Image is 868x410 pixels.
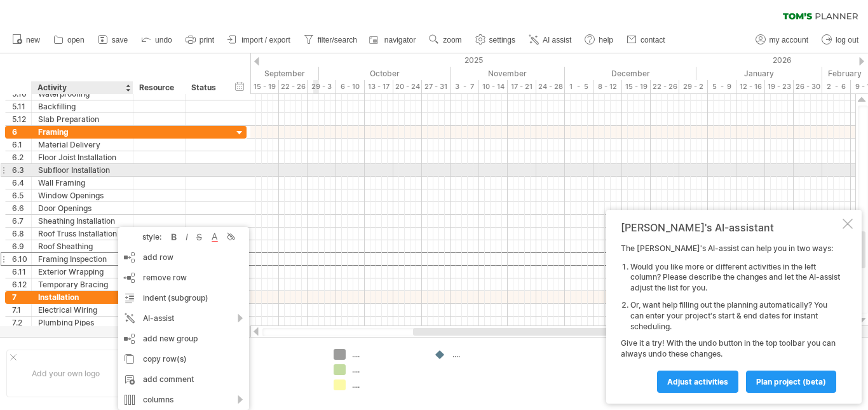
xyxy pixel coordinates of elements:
a: AI assist [526,32,575,48]
div: 22 - 26 [279,80,308,93]
a: my account [752,32,812,48]
div: Backfilling [38,100,126,113]
div: style: [123,232,168,242]
a: zoom [426,32,465,48]
div: [PERSON_NAME]'s AI-assistant [621,221,840,234]
div: 6.5 [12,189,31,202]
a: navigator [367,32,419,48]
span: log out [836,36,858,44]
div: 8 - 12 [593,80,622,93]
div: Add your own logo [6,350,125,397]
span: zoom [443,36,461,44]
a: plan project (beta) [746,371,836,393]
div: 3 - 7 [451,80,479,93]
div: 1 - 5 [565,80,593,93]
div: Plumbing Pipes [38,317,126,329]
a: undo [138,32,176,48]
div: 7 [12,291,31,303]
div: 6.6 [12,202,31,214]
span: filter/search [318,36,357,44]
div: .... [452,349,522,360]
span: new [26,36,40,44]
a: contact [623,32,669,48]
div: 6.4 [12,177,31,189]
div: 12 - 16 [736,80,765,93]
a: help [581,32,617,48]
div: 7.1 [12,304,31,316]
div: .... [212,365,318,376]
div: add row [118,247,249,268]
span: save [112,36,128,44]
div: 6 - 10 [336,80,365,93]
div: 29 - 2 [679,80,708,93]
div: 13 - 17 [365,80,393,93]
div: 6.12 [12,278,31,290]
a: log out [818,32,862,48]
span: plan project (beta) [756,377,826,386]
span: import / export [241,36,290,44]
div: Wall Framing [38,177,126,189]
div: 15 - 19 [622,80,651,93]
div: columns [118,390,249,410]
div: 26 - 30 [794,80,822,93]
div: Slab Preparation [38,113,126,125]
div: .... [212,349,318,360]
a: new [9,32,44,48]
div: 5.12 [12,113,31,125]
div: 22 - 26 [651,80,679,93]
div: Window Openings [38,189,126,202]
div: 6 [12,126,31,138]
div: December 2025 [565,67,696,80]
div: Electrical Wiring [38,304,126,316]
div: November 2025 [451,67,565,80]
a: settings [472,32,519,48]
div: 6.3 [12,164,31,176]
span: undo [155,36,172,44]
div: 10 - 14 [479,80,508,93]
div: 2 - 6 [822,80,851,93]
div: 6.1 [12,139,31,151]
div: copy row(s) [118,349,249,369]
div: Floor Joist Installation [38,151,126,163]
span: open [67,36,85,44]
a: open [50,32,88,48]
span: navigator [384,36,416,44]
span: print [200,36,214,44]
div: Roof Sheathing [38,240,126,252]
div: 27 - 31 [422,80,451,93]
div: 6.10 [12,253,31,265]
div: 20 - 24 [393,80,422,93]
div: 6.8 [12,228,31,240]
div: 5.11 [12,100,31,113]
li: Or, want help filling out the planning automatically? You can enter your project's start & end da... [630,300,840,332]
div: AI-assist [118,308,249,329]
div: add comment [118,369,249,390]
span: AI assist [543,36,571,44]
div: September 2025 [193,67,319,80]
div: Sheathing Installation [38,215,126,227]
div: Door Openings [38,202,126,214]
div: .... [212,381,318,392]
div: Exterior Wrapping [38,266,126,278]
div: 7.2 [12,317,31,329]
div: Subfloor Installation [38,164,126,176]
a: save [95,32,132,48]
div: 6.2 [12,151,31,163]
div: .... [352,364,421,375]
span: contact [641,36,665,44]
div: .... [352,349,421,360]
span: remove row [143,273,187,282]
div: add new group [118,329,249,349]
span: help [599,36,613,44]
a: import / export [224,32,294,48]
div: Installation [38,291,126,303]
div: 6.11 [12,266,31,278]
a: Adjust activities [657,371,738,393]
li: Would you like more or different activities in the left column? Please describe the changes and l... [630,262,840,294]
div: January 2026 [696,67,822,80]
span: Adjust activities [667,377,728,386]
div: 29 - 3 [308,80,336,93]
div: 5 - 9 [708,80,736,93]
div: 6.9 [12,240,31,252]
div: .... [352,379,421,390]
